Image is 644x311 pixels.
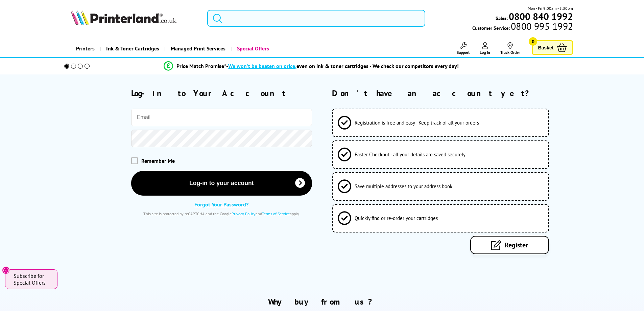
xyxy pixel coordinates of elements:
a: 0800 840 1992 [508,13,573,20]
span: Support [457,50,470,55]
button: Close [2,266,10,274]
span: Subscribe for Special Offers [14,272,51,286]
span: 0 [529,37,537,46]
li: modal_Promise [55,60,568,72]
button: Log-in to your account [131,171,312,196]
span: We won’t be beaten on price, [228,63,296,69]
a: Terms of Service [262,211,290,216]
span: Basket [538,43,553,52]
a: Privacy Policy [232,211,256,216]
span: Price Match Promise* [176,63,226,69]
span: Mon - Fri 9:00am - 5:30pm [528,5,573,12]
a: Special Offers [231,40,274,57]
h2: Why buy from us? [71,296,573,307]
a: Log In [480,42,490,55]
a: Ink & Toner Cartridges [100,40,164,57]
a: Track Order [500,42,520,55]
a: Forgot Your Password? [194,201,248,208]
h2: Don't have an account yet? [332,88,573,98]
a: Printers [71,40,100,57]
span: Ink & Toner Cartridges [106,40,159,57]
span: Save multiple addresses to your address book [355,183,452,190]
span: 0800 995 1992 [510,23,573,29]
div: - even on ink & toner cartridges - We check our competitors every day! [226,63,459,69]
a: Support [457,42,470,55]
span: Customer Service: [472,23,573,31]
span: Faster Checkout - all your details are saved securely [355,151,466,158]
div: This site is protected by reCAPTCHA and the Google and apply. [131,211,312,216]
input: Email [131,109,312,126]
span: Registration is free and easy - Keep track of all your orders [355,119,479,126]
a: Basket 0 [532,40,573,55]
b: 0800 840 1992 [509,10,573,23]
img: Printerland Logo [71,10,176,25]
h2: Log-in to Your Account [131,88,312,98]
a: Printerland Logo [71,10,199,26]
a: Register [470,236,549,254]
span: Log In [480,50,490,55]
span: Register [505,241,528,249]
span: Remember Me [141,157,175,164]
span: Quickly find or re-order your cartridges [355,215,438,221]
span: Sales: [496,15,508,21]
a: Managed Print Services [164,40,231,57]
